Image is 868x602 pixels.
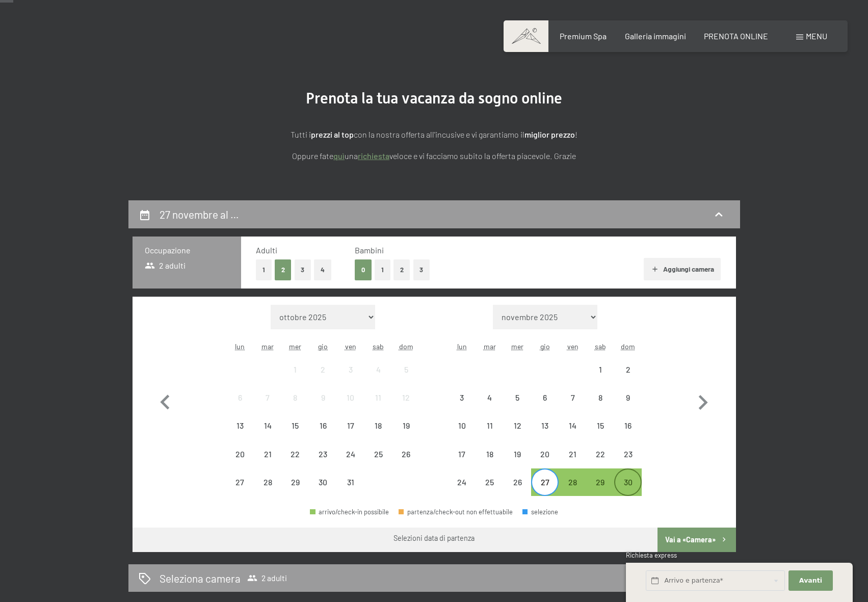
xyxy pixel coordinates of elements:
[392,412,419,439] div: Sun Oct 19 2025
[309,440,337,467] div: partenza/check-out non effettuabile
[226,440,254,467] div: partenza/check-out non effettuabile
[337,384,364,411] div: Fri Oct 10 2025
[588,365,613,391] div: 1
[179,128,689,141] p: Tutti i con la nostra offerta all'incusive e vi garantiamo il !
[364,412,392,439] div: partenza/check-out non effettuabile
[393,422,418,447] div: 19
[504,384,531,411] div: partenza/check-out non effettuabile
[145,245,229,256] h3: Occupazione
[282,394,308,419] div: 8
[226,440,254,467] div: Mon Oct 20 2025
[254,440,281,467] div: partenza/check-out non effettuabile
[399,342,413,351] abbr: domenica
[281,440,309,467] div: partenza/check-out non effettuabile
[392,440,419,467] div: partenza/check-out non effettuabile
[588,478,613,504] div: 29
[255,422,280,447] div: 14
[338,394,363,419] div: 10
[587,468,614,496] div: Sat Nov 29 2025
[595,342,606,351] abbr: sabato
[337,356,364,383] div: partenza/check-out non effettuabile
[364,412,392,439] div: Sat Oct 18 2025
[559,440,586,467] div: Fri Nov 21 2025
[295,259,311,280] button: 3
[150,305,180,496] button: Mese precedente
[333,151,345,161] a: quì
[235,342,245,351] abbr: lunedì
[310,450,336,476] div: 23
[160,571,241,586] h2: Seleziona camera
[531,384,559,411] div: partenza/check-out non effettuabile
[254,384,281,411] div: Tue Oct 07 2025
[281,384,309,411] div: partenza/check-out non effettuabile
[587,412,614,439] div: partenza/check-out non effettuabile
[310,422,336,447] div: 16
[364,440,392,467] div: partenza/check-out non effettuabile
[477,394,503,419] div: 4
[806,31,827,41] span: Menu
[365,450,391,476] div: 25
[457,342,467,351] abbr: lunedì
[281,384,309,411] div: Wed Oct 08 2025
[614,412,642,439] div: Sun Nov 16 2025
[364,356,392,383] div: partenza/check-out non effettuabile
[559,468,586,496] div: partenza/check-out possibile
[337,468,364,496] div: partenza/check-out non effettuabile
[226,412,254,439] div: partenza/check-out non effettuabile
[505,394,530,419] div: 5
[587,440,614,467] div: partenza/check-out non effettuabile
[615,422,641,447] div: 16
[448,412,476,439] div: partenza/check-out non effettuabile
[560,450,585,476] div: 21
[657,528,735,552] button: Vai a «Camera»
[531,468,559,496] div: Thu Nov 27 2025
[625,31,686,41] a: Galleria immagini
[476,440,504,467] div: partenza/check-out non effettuabile
[448,412,476,439] div: Mon Nov 10 2025
[476,412,504,439] div: partenza/check-out non effettuabile
[614,468,642,496] div: Sun Nov 30 2025
[626,551,677,559] span: Richiesta express
[355,259,372,280] button: 0
[373,342,384,351] abbr: sabato
[306,89,562,107] span: Prenota la tua vacanza da sogno online
[531,412,559,439] div: partenza/check-out non effettuabile
[477,422,503,447] div: 11
[505,450,530,476] div: 19
[559,468,586,496] div: Fri Nov 28 2025
[392,384,419,411] div: Sun Oct 12 2025
[282,450,308,476] div: 22
[688,305,718,496] button: Mese successivo
[476,440,504,467] div: Tue Nov 18 2025
[476,412,504,439] div: Tue Nov 11 2025
[318,342,328,351] abbr: giovedì
[281,468,309,496] div: Wed Oct 29 2025
[309,384,337,411] div: partenza/check-out non effettuabile
[532,422,558,447] div: 13
[614,468,642,496] div: partenza/check-out possibile
[337,412,364,439] div: partenza/check-out non effettuabile
[337,412,364,439] div: Fri Oct 17 2025
[504,440,531,467] div: partenza/check-out non effettuabile
[393,259,410,280] button: 2
[358,151,389,161] a: richiesta
[364,440,392,467] div: Sat Oct 25 2025
[615,365,641,391] div: 2
[476,384,504,411] div: Tue Nov 04 2025
[540,342,550,351] abbr: giovedì
[281,356,309,383] div: Wed Oct 01 2025
[364,356,392,383] div: Sat Oct 04 2025
[504,384,531,411] div: Wed Nov 05 2025
[587,356,614,383] div: partenza/check-out non effettuabile
[392,412,419,439] div: partenza/check-out non effettuabile
[281,356,309,383] div: partenza/check-out non effettuabile
[226,468,254,496] div: Mon Oct 27 2025
[531,440,559,467] div: Thu Nov 20 2025
[289,342,301,351] abbr: mercoledì
[226,384,254,411] div: partenza/check-out non effettuabile
[448,440,476,467] div: Mon Nov 17 2025
[559,384,586,411] div: partenza/check-out non effettuabile
[160,208,239,221] h2: 27 novembre al …
[227,478,253,504] div: 27
[587,468,614,496] div: partenza/check-out possibile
